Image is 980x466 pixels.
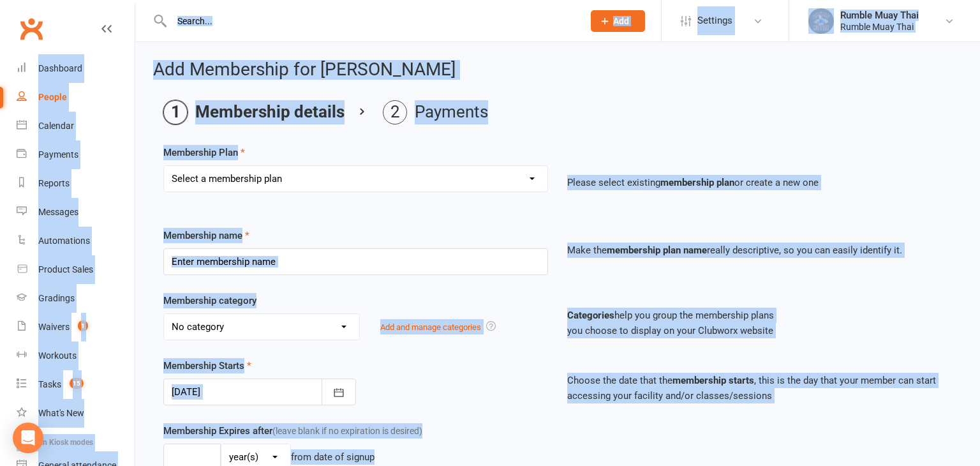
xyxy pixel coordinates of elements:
[380,322,481,332] a: Add and manage categories
[17,169,135,198] a: Reports
[15,13,47,45] a: Clubworx
[13,423,43,453] div: Open Intercom Messenger
[153,60,962,80] h2: Add Membership for [PERSON_NAME]
[17,313,135,342] a: Waivers 1
[38,121,74,131] div: Calendar
[163,423,422,439] label: Membership Expires after
[17,370,135,399] a: Tasks 15
[672,375,754,386] strong: membership starts
[660,177,734,188] strong: membership plan
[291,449,375,465] div: from date of signup
[840,21,919,33] div: Rumble Muay Thai
[17,140,135,169] a: Payments
[591,10,645,32] button: Add
[17,198,135,227] a: Messages
[38,293,75,303] div: Gradings
[17,54,135,83] a: Dashboard
[38,63,82,73] div: Dashboard
[697,6,732,35] span: Settings
[607,244,707,256] strong: membership plan name
[70,378,84,389] span: 15
[38,350,77,361] div: Workouts
[567,373,952,403] p: Choose the date that the , this is the day that your member can start accessing your facility and...
[163,100,345,124] li: Membership details
[38,92,67,102] div: People
[17,227,135,255] a: Automations
[17,342,135,370] a: Workouts
[567,308,952,338] p: help you group the membership plans you choose to display on your Clubworx website
[38,264,93,274] div: Product Sales
[567,175,952,190] p: Please select existing or create a new one
[78,320,88,331] span: 1
[163,228,249,243] label: Membership name
[567,310,614,321] strong: Categories
[272,426,422,436] span: (leave blank if no expiration is desired)
[17,399,135,428] a: What's New
[840,10,919,21] div: Rumble Muay Thai
[163,358,251,373] label: Membership Starts
[163,145,245,160] label: Membership Plan
[17,284,135,313] a: Gradings
[38,322,70,332] div: Waivers
[38,408,84,418] div: What's New
[567,243,952,258] p: Make the really descriptive, so you can easily identify it.
[38,379,61,389] div: Tasks
[163,248,548,275] input: Enter membership name
[38,207,78,217] div: Messages
[613,16,629,26] span: Add
[17,112,135,140] a: Calendar
[17,83,135,112] a: People
[808,8,834,34] img: thumb_image1688088946.png
[38,178,70,188] div: Reports
[38,236,90,246] div: Automations
[163,293,256,308] label: Membership category
[383,100,488,124] li: Payments
[168,12,574,30] input: Search...
[17,255,135,284] a: Product Sales
[38,149,78,160] div: Payments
